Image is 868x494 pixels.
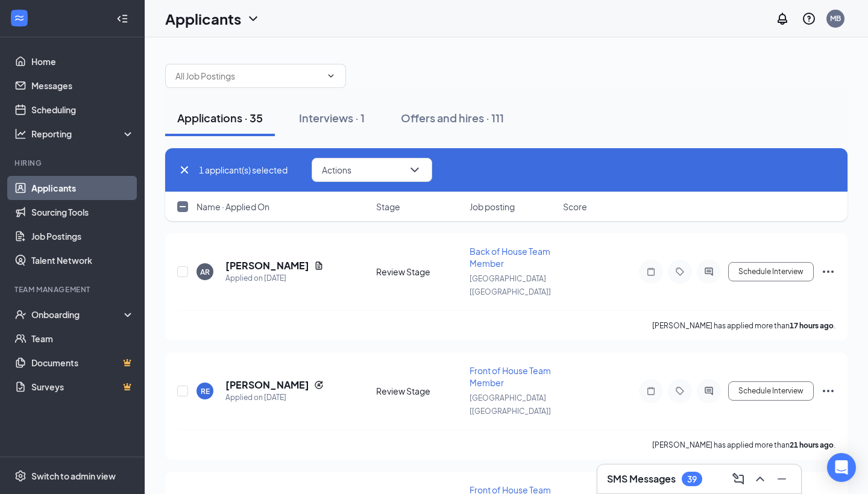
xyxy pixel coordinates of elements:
[31,73,134,98] a: Messages
[299,110,365,125] div: Interviews · 1
[322,166,351,174] span: Actions
[31,98,134,122] a: Scheduling
[116,13,128,25] svg: Collapse
[14,284,132,295] div: Team Management
[13,12,25,24] svg: WorkstreamLogo
[246,11,260,26] svg: ChevronDown
[731,472,746,486] svg: ComposeMessage
[376,201,400,213] span: Stage
[199,163,288,177] span: 1 applicant(s) selected
[687,474,697,484] div: 39
[775,472,789,486] svg: Minimize
[31,248,134,272] a: Talent Network
[607,472,676,486] h3: SMS Messages
[673,386,687,396] svg: Tag
[830,13,841,23] div: MB
[729,469,748,489] button: ComposeMessage
[31,470,116,482] div: Switch to admin view
[772,469,791,489] button: Minimize
[200,267,210,277] div: AR
[31,351,134,375] a: DocumentsCrown
[31,128,135,140] div: Reporting
[652,320,835,331] p: [PERSON_NAME] has applied more than .
[31,308,124,320] div: Onboarding
[177,110,263,125] div: Applications · 35
[314,261,324,270] svg: Document
[802,11,816,26] svg: QuestionInfo
[790,440,834,449] b: 21 hours ago
[376,385,462,397] div: Review Stage
[728,381,814,401] button: Schedule Interview
[225,272,324,284] div: Applied on [DATE]
[31,375,134,399] a: SurveysCrown
[314,380,324,390] svg: Reapply
[790,321,834,330] b: 17 hours ago
[750,469,770,489] button: ChevronUp
[563,201,587,213] span: Score
[401,110,504,125] div: Offers and hires · 111
[376,266,462,278] div: Review Stage
[31,327,134,351] a: Team
[702,267,716,277] svg: ActiveChat
[225,378,309,392] h5: [PERSON_NAME]
[31,49,134,73] a: Home
[31,224,134,248] a: Job Postings
[821,264,835,279] svg: Ellipses
[753,472,767,486] svg: ChevronUp
[644,386,658,396] svg: Note
[470,365,551,388] span: Front of House Team Member
[225,392,324,404] div: Applied on [DATE]
[312,158,432,182] button: ActionsChevronDown
[470,201,515,213] span: Job posting
[165,8,241,29] h1: Applicants
[407,163,422,177] svg: ChevronDown
[470,246,550,269] span: Back of House Team Member
[197,201,269,213] span: Name · Applied On
[175,69,321,83] input: All Job Postings
[728,262,814,281] button: Schedule Interview
[14,158,132,168] div: Hiring
[652,440,835,450] p: [PERSON_NAME] has applied more than .
[775,11,790,26] svg: Notifications
[14,128,27,140] svg: Analysis
[702,386,716,396] svg: ActiveChat
[673,267,687,277] svg: Tag
[201,386,210,396] div: RE
[644,267,658,277] svg: Note
[326,71,336,81] svg: ChevronDown
[31,176,134,200] a: Applicants
[225,259,309,272] h5: [PERSON_NAME]
[827,453,856,482] div: Open Intercom Messenger
[821,384,835,398] svg: Ellipses
[470,274,551,296] span: [GEOGRAPHIC_DATA] [[GEOGRAPHIC_DATA]]
[31,200,134,224] a: Sourcing Tools
[470,393,551,416] span: [GEOGRAPHIC_DATA] [[GEOGRAPHIC_DATA]]
[14,308,27,320] svg: UserCheck
[14,470,27,482] svg: Settings
[177,163,192,177] svg: Cross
